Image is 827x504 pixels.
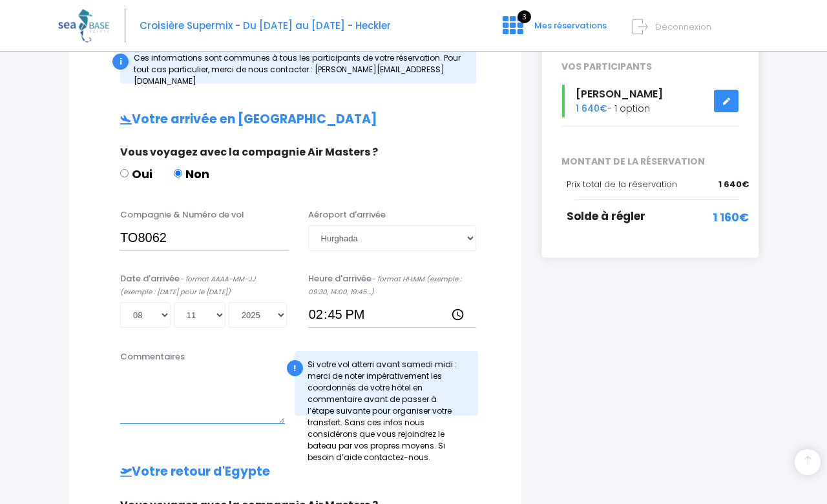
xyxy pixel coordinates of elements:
[576,102,607,115] span: 1 640€
[120,165,152,183] label: Oui
[552,60,749,74] div: VOS PARTICIPANTS
[308,272,477,297] label: Heure d'arrivée
[308,302,477,328] input: __:__
[308,208,386,221] label: Aéroport d'arrivée
[120,45,476,83] div: Ces informations sont communes à tous les participants de votre réservation. Pour tout cas partic...
[174,165,209,183] label: Non
[567,208,645,224] span: Solde à régler
[576,86,663,101] span: [PERSON_NAME]
[308,274,461,297] i: - format HH:MM (exemple : 09:30, 14:00, 19:45...)
[534,19,607,32] span: Mes réservations
[94,465,496,479] h2: Votre retour d'Egypte
[94,112,496,127] h2: Votre arrivée en [GEOGRAPHIC_DATA]
[567,178,677,190] span: Prix total de la réservation
[518,10,531,23] span: 3
[713,208,749,226] span: 1 160€
[120,145,378,159] span: Vous voyagez avec la compagnie Air Masters ?
[718,178,749,191] span: 1 640€
[552,155,749,168] span: MONTANT DE LA RÉSERVATION
[120,169,129,177] input: Oui
[120,208,244,221] label: Compagnie & Numéro de vol
[174,169,182,177] input: Non
[287,360,303,376] div: !
[112,54,129,70] div: i
[120,274,256,297] i: - format AAAA-MM-JJ (exemple : [DATE] pour le [DATE])
[295,351,479,416] div: Si votre vol atterri avant samedi midi : merci de noter impérativement les coordonnés de votre hô...
[492,24,614,36] a: 3 Mes réservations
[140,19,391,32] span: Croisière Supermix - Du [DATE] au [DATE] - Heckler
[655,21,711,33] span: Déconnexion
[120,272,289,297] label: Date d'arrivée
[120,350,185,363] label: Commentaires
[552,85,749,117] div: - 1 option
